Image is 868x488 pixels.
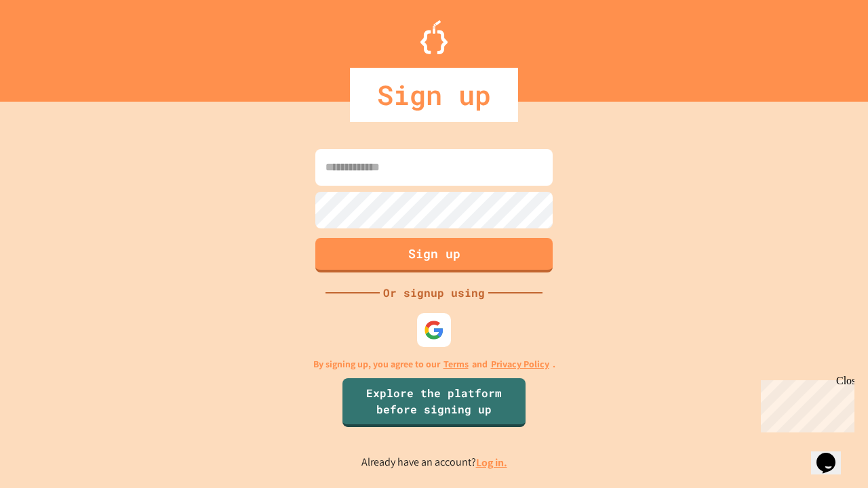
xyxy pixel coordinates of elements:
[420,20,448,54] img: Logo.svg
[755,375,854,432] iframe: chat widget
[313,357,555,371] p: By signing up, you agree to our and .
[811,434,854,474] iframe: chat widget
[476,455,507,470] a: Log in.
[443,357,469,371] a: Terms
[380,285,488,301] div: Or signup using
[491,357,549,371] a: Privacy Policy
[350,68,518,122] div: Sign up
[5,5,94,86] div: Chat with us now!Close
[342,378,526,427] a: Explore the platform before signing up
[361,454,507,471] p: Already have an account?
[424,320,444,340] img: google-icon.svg
[315,238,553,272] button: Sign up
